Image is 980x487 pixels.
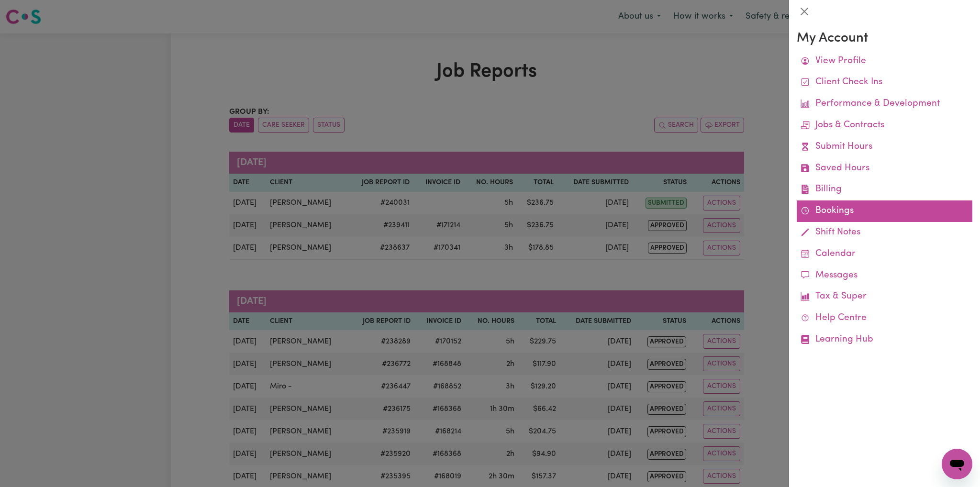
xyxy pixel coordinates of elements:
a: View Profile [797,51,972,72]
iframe: Button to launch messaging window [942,449,972,479]
a: Performance & Development [797,93,972,115]
a: Learning Hub [797,329,972,351]
a: Jobs & Contracts [797,115,972,136]
h3: My Account [797,31,972,47]
a: Tax & Super [797,286,972,308]
a: Shift Notes [797,222,972,243]
a: Calendar [797,243,972,265]
a: Bookings [797,200,972,222]
a: Help Centre [797,308,972,329]
a: Billing [797,179,972,200]
a: Saved Hours [797,158,972,179]
a: Client Check Ins [797,72,972,93]
a: Messages [797,265,972,287]
a: Submit Hours [797,136,972,158]
button: Close [797,4,812,19]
